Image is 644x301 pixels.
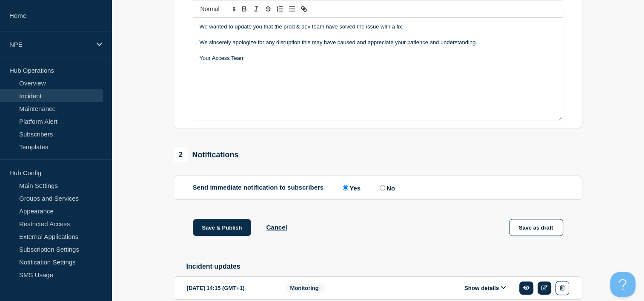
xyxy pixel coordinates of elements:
button: Toggle strikethrough text [262,4,274,14]
p: Send immediate notification to subscribers [193,184,324,192]
button: Toggle italic text [250,4,262,14]
button: Show details [462,284,509,292]
span: Monitoring [285,283,324,293]
span: We wanted to update you that the prod & dev team have solved the issue with a fix. [200,23,404,30]
label: No [378,184,395,192]
iframe: Help Scout Beacon - Open [610,272,635,297]
button: Save as draft [509,219,563,236]
span: Font size [197,4,238,14]
input: Yes [343,185,348,190]
div: Send immediate notification to subscribers [193,184,563,192]
button: Toggle bulleted list [286,4,298,14]
input: No [380,185,385,190]
span: Your Access Team [200,55,245,61]
span: 2 [174,148,188,162]
div: [DATE] 14:15 (GMT+1) [187,281,272,295]
button: Cancel [266,224,287,231]
button: Toggle bold text [238,4,250,14]
h2: Incident updates [186,263,582,270]
button: Toggle link [298,4,310,14]
div: Notifications [174,148,239,162]
p: NPE [9,41,91,48]
button: Toggle ordered list [274,4,286,14]
label: Yes [341,184,361,192]
div: Message [193,18,563,120]
button: Save & Publish [193,219,252,236]
span: We sincerely apologize for any disruption this may have caused and appreciate your patience and u... [200,39,477,45]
